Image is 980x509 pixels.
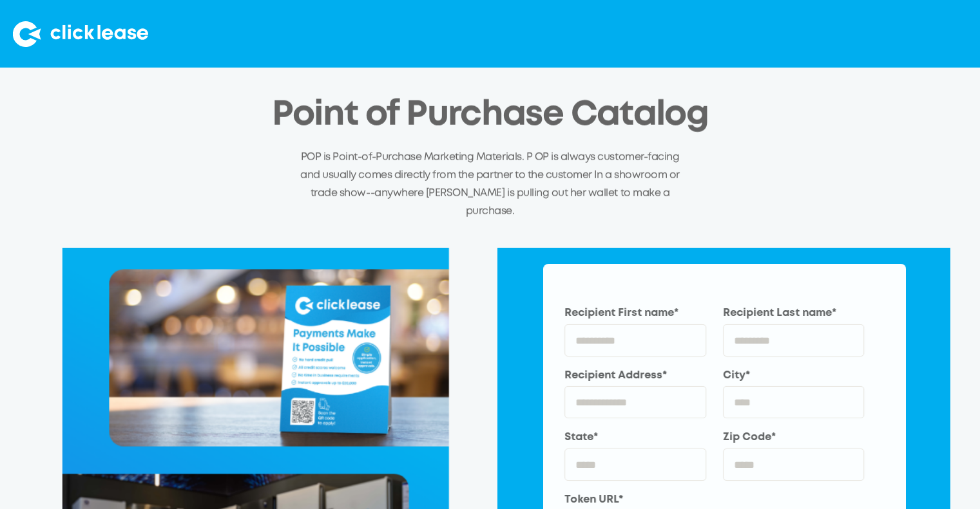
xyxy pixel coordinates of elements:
[564,492,864,508] label: Token URL*
[564,430,706,445] label: State*
[723,367,865,383] label: City*
[564,306,706,321] label: Recipient First name*
[13,21,148,47] img: Clicklease logo
[723,430,865,445] label: Zip Code*
[723,306,865,321] label: Recipient Last name*
[300,149,680,220] p: POP is Point-of-Purchase Marketing Materials. P OP is always customer-facing and usually comes di...
[564,367,706,383] label: Recipient Address*
[272,97,709,134] h2: Point of Purchase Catalog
